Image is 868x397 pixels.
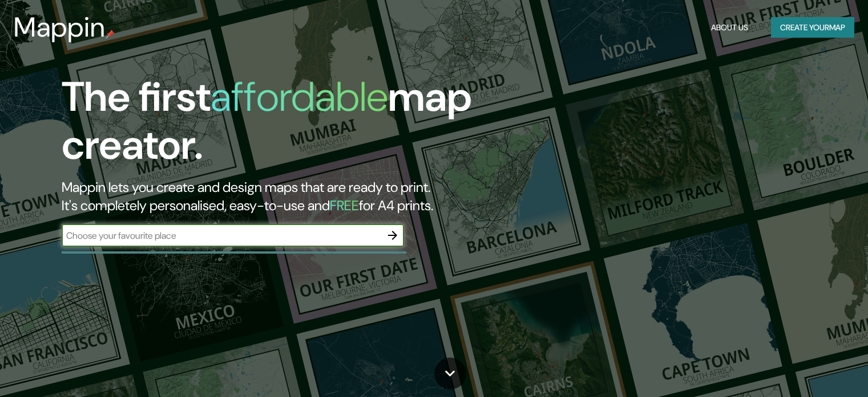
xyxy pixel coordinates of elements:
h5: FREE [330,197,359,214]
button: About Us [706,17,753,38]
iframe: Help widget launcher [766,352,855,384]
h2: Mappin lets you create and design maps that are ready to print. It's completely personalised, eas... [62,178,496,215]
img: mappin-pin [106,30,115,39]
h1: affordable [211,70,388,123]
input: Choose your favourite place [62,229,381,242]
button: Create yourmap [771,17,854,38]
h3: Mappin [14,11,106,43]
h1: The first map creator. [62,73,496,178]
